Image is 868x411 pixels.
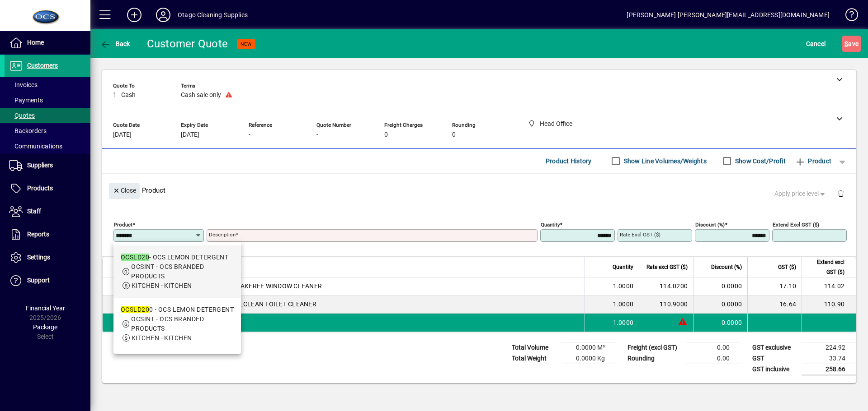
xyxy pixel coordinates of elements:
[748,353,802,364] td: GST
[241,41,252,47] span: NEW
[613,262,633,272] span: Quantity
[5,139,90,154] a: Communications
[747,296,802,314] td: 16.64
[5,154,90,177] a: Suppliers
[623,353,686,364] td: Rounding
[613,282,634,291] span: 1.0000
[613,318,634,327] span: 1.0000
[686,342,741,353] td: 0.00
[147,37,228,51] div: Customer Quote
[107,186,142,194] app-page-header-button: Close
[802,353,856,364] td: 33.74
[249,131,250,139] span: -
[27,208,41,215] span: Staff
[181,131,199,139] span: [DATE]
[507,342,561,353] td: Total Volume
[693,314,747,332] td: 0.0000
[627,8,830,22] div: [PERSON_NAME] [PERSON_NAME][EMAIL_ADDRESS][DOMAIN_NAME]
[771,185,830,202] button: Apply price level
[802,296,856,314] td: 110.90
[211,300,316,309] span: OCS BOWLCLEAN TOILET CLEANER
[645,282,688,291] div: 114.0200
[646,262,688,272] span: Rate excl GST ($)
[149,7,178,23] button: Profile
[113,183,136,198] span: Close
[774,189,827,199] span: Apply price level
[27,62,58,69] span: Customers
[711,262,742,272] span: Discount (%)
[695,221,725,227] mat-label: Discount (%)
[546,154,592,168] span: Product History
[613,300,634,309] span: 1.0000
[114,221,132,227] mat-label: Product
[120,7,149,23] button: Add
[452,131,456,139] span: 0
[5,269,90,292] a: Support
[5,77,90,92] a: Invoices
[121,254,149,261] em: OCSLD20
[802,364,856,375] td: 258.66
[9,143,62,150] span: Communications
[620,231,660,238] mat-label: Rate excl GST ($)
[209,231,236,238] mat-label: Description
[100,40,130,47] span: Back
[802,342,856,353] td: 224.92
[844,37,859,51] span: ave
[622,157,707,166] label: Show Line Volumes/Weights
[830,183,852,204] button: Delete
[541,221,560,227] mat-label: Quantity
[5,108,90,123] a: Quotes
[807,257,844,277] span: Extend excl GST ($)
[131,315,204,332] span: OCSINT - OCS BRANDED PRODUCTS
[844,40,848,47] span: S
[9,81,38,88] span: Invoices
[181,92,221,99] span: Cash sale only
[9,127,47,134] span: Backorders
[5,32,90,54] a: Home
[113,245,241,298] mat-option: OCSLD20 - OCS LEMON DETERGENT
[5,177,90,200] a: Products
[5,223,90,246] a: Reports
[5,123,90,139] a: Backorders
[561,353,616,364] td: 0.0000 Kg
[384,131,388,139] span: 0
[839,2,857,31] a: Knowledge Base
[778,262,796,272] span: GST ($)
[733,157,786,166] label: Show Cost/Profit
[121,305,234,314] div: 0 - OCS LEMON DETERGENT
[27,39,44,46] span: Home
[102,174,856,207] div: Product
[90,36,140,52] app-page-header-button: Back
[121,306,149,313] em: OCSLD20
[686,353,741,364] td: 0.00
[113,92,136,99] span: 1 - Cash
[773,221,819,227] mat-label: Extend excl GST ($)
[806,37,826,51] span: Cancel
[747,277,802,296] td: 17.10
[830,189,852,197] app-page-header-button: Delete
[209,242,530,251] mat-error: Required
[113,131,132,139] span: [DATE]
[9,112,35,119] span: Quotes
[98,36,132,52] button: Back
[27,231,49,238] span: Reports
[132,334,192,342] span: KITCHEN - KITCHEN
[645,300,688,309] div: 110.9000
[131,263,204,280] span: OCSINT - OCS BRANDED PRODUCTS
[5,200,90,223] a: Staff
[748,364,802,375] td: GST inclusive
[804,36,828,52] button: Cancel
[178,8,248,22] div: Otago Cleaning Supplies
[211,282,322,291] span: OCS STREAKFREE WINDOW CLEANER
[542,153,595,169] button: Product History
[5,92,90,108] a: Payments
[842,36,861,52] button: Save
[121,253,234,262] div: - OCS LEMON DETERGENT
[693,277,747,296] td: 0.0000
[5,246,90,269] a: Settings
[507,353,561,364] td: Total Weight
[27,277,50,284] span: Support
[802,277,856,296] td: 114.02
[26,305,65,312] span: Financial Year
[27,185,53,192] span: Products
